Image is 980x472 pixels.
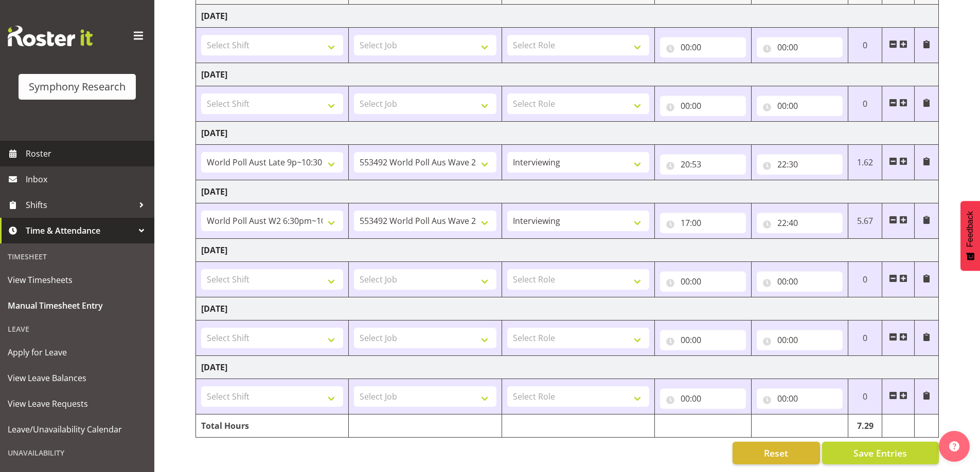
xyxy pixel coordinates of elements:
input: Click to select... [660,37,746,58]
input: Click to select... [757,330,843,350]
input: Click to select... [660,96,746,116]
span: Inbox [26,172,149,187]
td: [DATE] [196,297,939,320]
input: Click to select... [660,271,746,292]
span: Feedback [966,211,975,247]
td: 0 [848,86,882,122]
button: Save Entries [822,442,939,464]
span: Shifts [26,197,134,213]
span: View Timesheets [8,272,147,288]
td: [DATE] [196,63,939,86]
span: Leave/Unavailability Calendar [8,422,147,437]
a: Manual Timesheet Entry [3,293,152,318]
a: View Timesheets [3,267,152,293]
span: View Leave Requests [8,396,147,411]
td: 7.29 [848,414,882,438]
input: Click to select... [660,330,746,350]
img: help-xxl-2.png [949,441,959,451]
span: Apply for Leave [8,345,147,360]
div: Unavailability [3,442,152,463]
td: 5.67 [848,203,882,239]
div: Timesheet [3,246,152,267]
span: Roster [26,146,149,161]
a: View Leave Balances [3,365,152,391]
input: Click to select... [660,154,746,175]
input: Click to select... [757,271,843,292]
td: [DATE] [196,122,939,145]
button: Feedback - Show survey [960,201,980,271]
span: Manual Timesheet Entry [8,298,147,313]
div: Leave [3,318,152,339]
input: Click to select... [757,388,843,409]
div: Symphony Research [29,79,126,95]
span: Time & Attendance [26,223,134,238]
input: Click to select... [757,96,843,116]
img: Rosterit website logo [8,26,93,46]
button: Reset [733,442,820,464]
input: Click to select... [660,388,746,409]
input: Click to select... [660,213,746,233]
td: Total Hours [196,414,349,438]
td: 0 [848,320,882,356]
td: 1.62 [848,145,882,180]
td: 0 [848,262,882,297]
span: View Leave Balances [8,370,147,386]
a: Apply for Leave [3,339,152,365]
a: Leave/Unavailability Calendar [3,417,152,442]
td: [DATE] [196,356,939,379]
input: Click to select... [757,213,843,233]
td: 0 [848,379,882,414]
td: [DATE] [196,180,939,203]
span: Save Entries [853,446,907,460]
td: 0 [848,28,882,63]
td: [DATE] [196,239,939,262]
a: View Leave Requests [3,391,152,417]
input: Click to select... [757,154,843,175]
td: [DATE] [196,5,939,28]
input: Click to select... [757,37,843,58]
span: Reset [764,446,788,460]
